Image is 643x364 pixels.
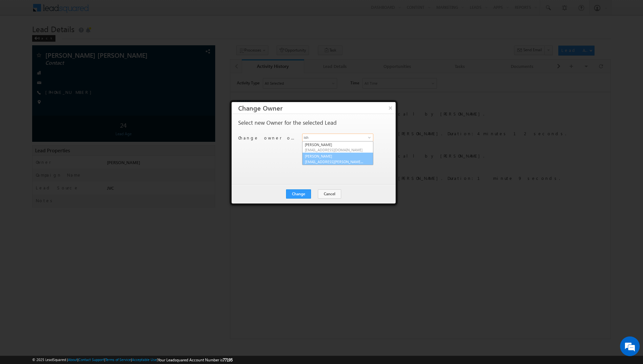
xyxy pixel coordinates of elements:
[364,134,373,141] a: Show All Items
[68,357,77,362] a: About
[9,61,120,197] textarea: Type your message and hit 'Enter'
[318,189,341,199] button: Cancel
[20,110,40,121] span: 02:57 PM
[33,5,107,15] div: All Selected
[302,134,373,141] input: Type to Search
[78,357,104,362] a: Contact Support
[132,357,157,362] a: Acceptable Use
[305,159,364,164] span: [EMAIL_ADDRESS][PERSON_NAME][DOMAIN_NAME]
[42,80,99,85] span: Outbound Call
[42,102,99,108] span: Outbound Call
[20,102,35,108] span: [DATE]
[42,57,336,63] span: Was called by [PERSON_NAME]. Duration:4 minutes 12 seconds.
[20,87,40,99] span: 06:48 PM
[42,38,99,43] span: Outbound Call
[385,102,396,114] button: ×
[238,102,396,114] h3: Change Owner
[34,34,110,43] div: Chat with us now
[7,26,28,32] div: [DATE]
[108,3,123,19] div: Minimize live chat window
[134,7,147,13] div: All Time
[302,141,373,153] a: [PERSON_NAME]
[20,80,35,86] span: [DATE]
[11,34,28,43] img: d_60004797649_company_0_60004797649
[42,80,254,85] span: Did not answer a call by [PERSON_NAME].
[7,5,29,15] span: Activity Type
[34,7,53,13] div: All Selected
[42,57,99,63] span: Outbound Call
[20,38,35,44] span: [DATE]
[238,120,337,126] p: Select new Owner for the selected Lead
[105,357,131,362] a: Terms of Service
[305,147,364,152] span: [EMAIL_ADDRESS][DOMAIN_NAME]
[20,65,40,77] span: 06:48 PM
[42,102,330,108] span: Was called by [PERSON_NAME]. Duration:1 minute 9 seconds.
[20,57,35,63] span: [DATE]
[302,153,373,165] a: [PERSON_NAME]
[120,5,129,15] span: Time
[223,357,233,362] span: 77195
[158,357,233,362] span: Your Leadsquared Account Number is
[286,189,311,199] button: Change
[42,38,254,43] span: Did not answer a call by [PERSON_NAME].
[20,45,40,51] span: 03:22 PM
[238,135,297,141] p: Change owner of 1 lead to
[89,202,119,211] em: Start Chat
[32,357,233,363] span: © 2025 LeadSquared | | | | |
